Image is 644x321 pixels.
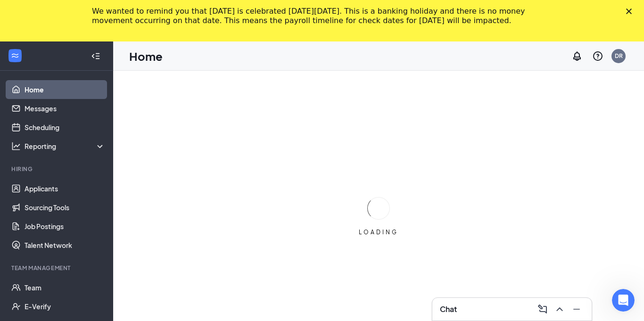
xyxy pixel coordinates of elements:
[129,48,163,64] h1: Home
[25,198,105,217] a: Sourcing Tools
[355,228,402,236] div: LOADING
[25,141,106,151] div: Reporting
[25,217,105,236] a: Job Postings
[25,179,105,198] a: Applicants
[25,80,105,99] a: Home
[91,51,100,61] svg: Collapse
[25,278,105,297] a: Team
[571,50,583,62] svg: Notifications
[92,7,537,25] div: We wanted to remind you that [DATE] is celebrated [DATE][DATE]. This is a banking holiday and the...
[554,304,565,315] svg: ChevronUp
[615,52,623,60] div: DR
[537,304,548,315] svg: ComposeMessage
[11,165,103,173] div: Hiring
[11,141,21,151] svg: Analysis
[535,302,550,317] button: ComposeMessage
[440,304,457,314] h3: Chat
[569,302,584,317] button: Minimize
[571,304,582,315] svg: Minimize
[11,264,103,272] div: Team Management
[612,289,635,312] iframe: Intercom live chat
[25,297,105,316] a: E-Verify
[626,8,636,14] div: Close
[552,302,567,317] button: ChevronUp
[25,99,105,118] a: Messages
[25,118,105,137] a: Scheduling
[592,50,603,62] svg: QuestionInfo
[25,236,105,255] a: Talent Network
[10,51,20,60] svg: WorkstreamLogo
